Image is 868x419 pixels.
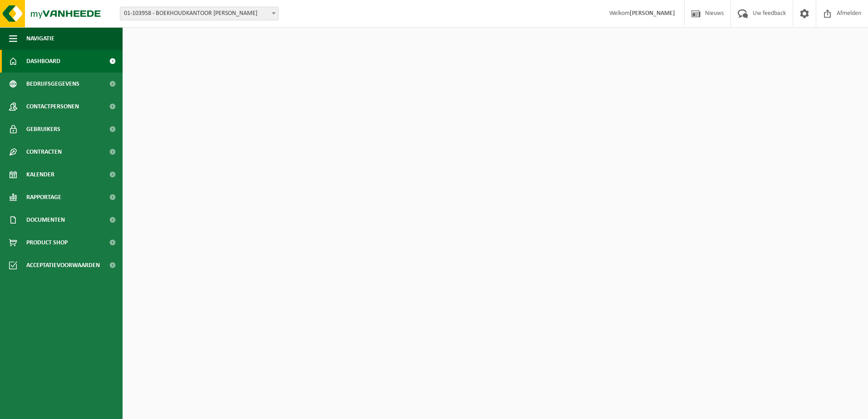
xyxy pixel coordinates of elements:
span: Rapportage [26,186,61,209]
span: Contracten [26,141,62,163]
span: Acceptatievoorwaarden [26,254,100,277]
span: 01-103958 - BOEKHOUDKANTOOR DESMET HENDRIK - IZEGEM [120,7,278,20]
span: Kalender [26,163,54,186]
span: Product Shop [26,231,68,254]
strong: [PERSON_NAME] [630,10,675,17]
iframe: chat widget [5,399,152,419]
span: Documenten [26,209,65,231]
span: Contactpersonen [26,95,79,118]
span: Gebruikers [26,118,60,141]
span: Bedrijfsgegevens [26,73,79,95]
span: Dashboard [26,50,60,73]
span: Navigatie [26,27,54,50]
span: 01-103958 - BOEKHOUDKANTOOR DESMET HENDRIK - IZEGEM [120,7,279,20]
